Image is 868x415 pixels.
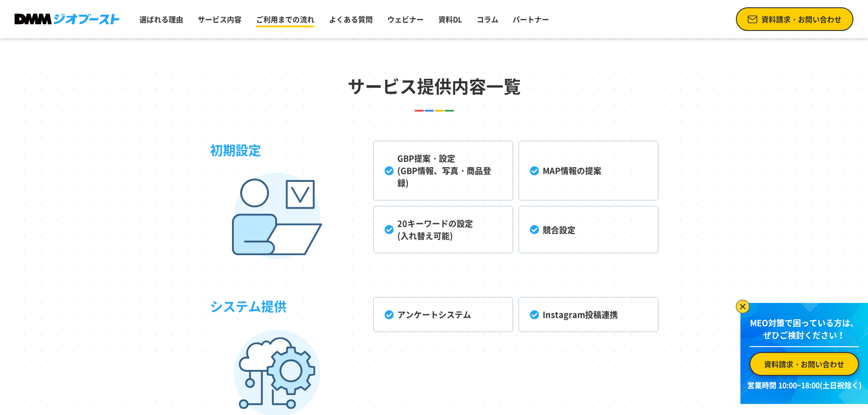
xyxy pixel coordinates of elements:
[509,10,553,28] a: パートナー
[210,141,373,253] h3: 初期設定
[750,317,859,347] p: MEO対策で困っている方は、 ぜひご検討ください！
[761,14,842,25] span: 資料請求・お問い合わせ
[373,297,513,332] li: アンケートシステム
[519,297,658,332] li: Instagram投稿連携
[764,359,844,369] span: 資料請求・お問い合わせ
[373,206,513,253] li: 20キーワードの設定 (入れ替え可能)
[736,7,853,31] a: 資料請求・お問い合わせ
[736,300,750,313] img: バナーを閉じる
[384,10,427,28] a: ウェビナー
[519,206,658,253] li: 競合設定
[473,10,502,28] a: コラム
[746,379,863,390] p: 営業時間 10:00~18:00(土日祝除く)
[435,10,466,28] a: 資料DL
[325,10,376,28] a: よくある質問
[210,297,373,384] h3: システム提供
[750,352,859,376] a: 資料請求・お問い合わせ
[15,14,119,25] img: DMMジオブースト
[373,141,513,200] li: GBP提案・設定 (GBP情報、写真・商品登録)
[252,10,318,28] a: ご利用までの流れ
[519,141,658,200] li: MAP情報の提案
[136,10,187,28] a: 選ばれる理由
[194,10,245,28] a: サービス内容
